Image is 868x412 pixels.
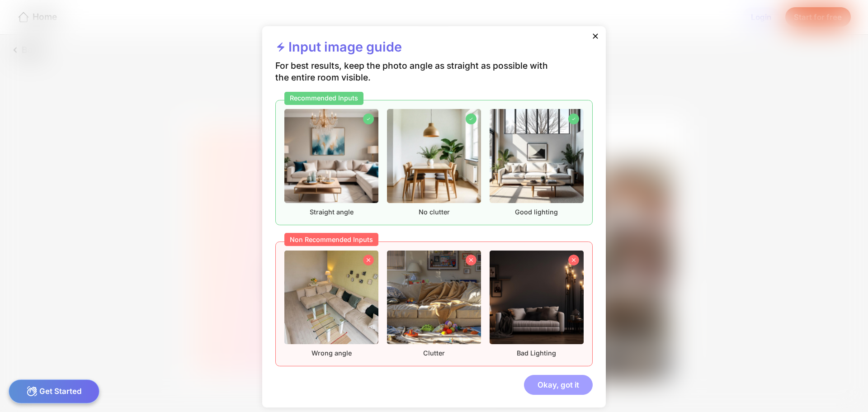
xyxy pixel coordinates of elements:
div: Get Started [9,379,99,403]
div: Straight angle [284,109,378,216]
img: nonrecommendedImageFurnished3.png [490,251,584,345]
img: nonrecommendedImageFurnished2.png [387,251,481,345]
img: recommendedImageFurnished1.png [284,109,378,203]
div: Recommended Inputs [284,92,363,105]
img: nonrecommendedImageFurnished1.png [284,251,378,345]
div: Okay, got it [524,375,593,394]
img: recommendedImageFurnished3.png [490,109,584,203]
div: Clutter [387,251,481,357]
div: Bad Lighting [490,251,584,357]
div: No clutter [387,109,481,216]
div: Good lighting [490,109,584,216]
div: For best results, keep the photo angle as straight as possible with the entire room visible. [275,60,558,100]
div: Non Recommended Inputs [284,233,378,246]
img: recommendedImageFurnished2.png [387,109,481,203]
div: Input image guide [275,39,402,60]
div: Wrong angle [284,251,378,357]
